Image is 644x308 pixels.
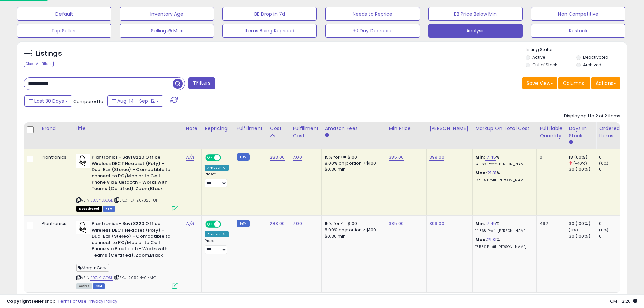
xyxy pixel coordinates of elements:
span: | SKU: 209214-01-MG [114,275,156,280]
span: | SKU: PLX-207325-01 [114,197,157,203]
div: Cost [270,125,287,132]
div: Brand [42,125,69,132]
label: Out of Stock [532,62,557,68]
div: % [475,221,531,233]
b: Min: [475,220,485,227]
div: 0 [599,166,626,172]
div: Clear All Filters [24,61,54,67]
p: Listing States: [526,47,627,53]
small: Days In Stock. [569,139,573,145]
div: 15% for <= $100 [325,154,381,160]
span: MarginGeek [76,264,109,272]
div: $0.30 min [325,166,381,172]
div: Preset: [205,172,228,187]
div: Fulfillment Cost [293,125,319,139]
p: 17.56% Profit [PERSON_NAME] [475,178,531,183]
button: Last 30 Days [24,95,72,107]
div: Amazon AI [205,231,228,237]
span: OFF [220,155,231,161]
button: Save View [522,77,557,89]
small: (0%) [569,227,578,233]
span: OFF [220,221,231,227]
small: (0%) [599,227,609,233]
b: Min: [475,154,485,160]
div: 15% for <= $100 [325,221,381,227]
th: The percentage added to the cost of goods (COGS) that forms the calculator for Min & Max prices. [473,122,537,149]
div: 0 [599,233,626,239]
label: Archived [583,62,601,68]
div: 18 (60%) [569,154,596,160]
a: 385.00 [389,220,404,227]
small: (0%) [599,161,609,166]
button: Items Being Repriced [222,24,317,38]
div: Min Price [389,125,424,132]
strong: Copyright [7,298,31,304]
p: 17.56% Profit [PERSON_NAME] [475,245,531,250]
span: ON [206,155,215,161]
a: B07JYLGDSL [90,197,113,203]
button: Inventory Age [120,7,214,21]
div: Title [75,125,180,132]
div: Markup on Total Cost [475,125,534,132]
div: 30 (100%) [569,166,596,172]
button: Top Sellers [17,24,111,38]
small: (-40%) [573,161,587,166]
div: 30 (100%) [569,233,596,239]
span: All listings currently available for purchase on Amazon [76,283,92,289]
span: FBM [93,283,105,289]
label: Active [532,54,545,60]
button: Non Competitive [531,7,625,21]
a: 399.00 [429,154,444,161]
button: Columns [558,77,590,89]
p: 14.86% Profit [PERSON_NAME] [475,162,531,167]
div: [PERSON_NAME] [429,125,470,132]
div: Plantronics [42,221,67,227]
a: Privacy Policy [88,298,117,304]
div: $0.30 min [325,233,381,239]
div: Days In Stock [569,125,593,139]
div: Ordered Items [599,125,624,139]
button: Analysis [428,24,523,38]
span: Columns [563,80,584,87]
a: 21.31 [487,236,497,243]
a: 17.45 [485,154,496,161]
span: Aug-14 - Sep-12 [117,98,155,104]
a: B07JYLGDSL [90,275,113,281]
button: BB Price Below Min [428,7,523,21]
button: Needs to Reprice [325,7,420,21]
button: BB Drop in 7d [222,7,317,21]
a: N/A [186,154,194,161]
div: Repricing [205,125,231,132]
a: 17.45 [485,220,496,227]
div: Note [186,125,199,132]
div: 0 [599,154,626,160]
div: % [475,237,531,249]
small: FBM [237,153,250,161]
div: % [475,154,531,167]
button: Actions [591,77,620,89]
div: % [475,170,531,183]
div: Amazon Fees [325,125,383,132]
div: 8.00% on portion > $100 [325,227,381,233]
div: Preset: [205,239,228,254]
span: 2025-10-13 12:20 GMT [610,298,637,304]
button: Aug-14 - Sep-12 [107,95,163,107]
span: Compared to: [73,98,104,105]
div: seller snap | | [7,298,117,305]
div: ASIN: [76,154,178,211]
h5: Listings [36,49,62,58]
a: 385.00 [389,154,404,161]
b: Max: [475,236,487,243]
label: Deactivated [583,54,609,60]
b: Plantronics - Savi 8220 Office Wireless DECT Headset (Poly) - Dual Ear (Stereo) - Compatible to c... [92,154,174,193]
b: Plantronics - Savi 8220 Office Wireless DECT Headset (Poly) - Dual Ear (Stereo) - Compatible to c... [92,221,174,260]
div: 492 [540,221,560,227]
span: ON [206,221,215,227]
button: Restock [531,24,625,38]
div: Fulfillable Quantity [540,125,563,139]
a: 283.00 [270,220,285,227]
div: 8.00% on portion > $100 [325,160,381,166]
button: Filters [188,77,215,89]
div: 30 (100%) [569,221,596,227]
div: Displaying 1 to 2 of 2 items [564,113,620,119]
